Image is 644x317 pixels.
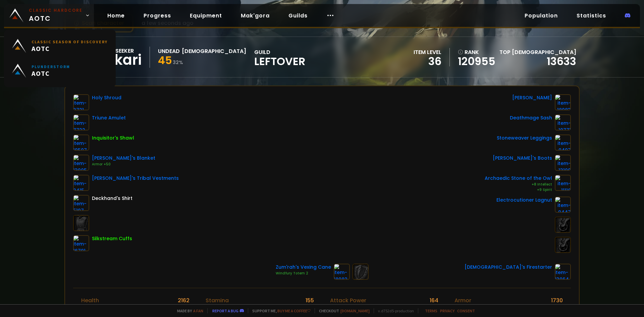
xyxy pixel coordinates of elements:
a: Guilds [283,9,313,22]
a: 13633 [547,54,576,69]
div: Armor +50 [92,162,155,167]
img: item-7722 [73,114,89,130]
div: Deckhand's Shirt [92,195,132,202]
div: Deathmage Sash [510,114,552,121]
div: Inquisitor's Shawl [92,135,134,142]
div: Holy Shroud [92,94,121,101]
div: Attack Power [330,296,366,305]
img: item-13100 [555,155,571,171]
div: Archaedic Stone of the Owl [485,175,552,182]
div: [PERSON_NAME]'s Boots [493,155,552,162]
a: Statistics [571,9,611,22]
a: Equipment [184,9,227,22]
a: Home [102,9,130,22]
img: item-18083 [555,94,571,110]
div: Soulseeker [101,47,142,55]
div: 36 [414,56,441,66]
div: Silkstream Cuffs [92,235,132,242]
div: 2162 [178,296,190,305]
div: 164 [430,296,438,305]
div: rank [458,48,495,56]
a: Report a bug [212,308,238,313]
span: v. d752d5 - production [374,308,414,313]
a: Consent [457,308,475,313]
span: Support me, [248,308,311,313]
div: +9 Spirit [485,187,552,193]
span: AOTC [32,44,108,53]
span: LEFTOVER [254,56,305,66]
div: item level [414,48,441,56]
span: Made by [173,308,203,313]
img: item-9447 [555,197,571,213]
img: item-18082 [334,264,350,280]
div: +8 Intellect [485,182,552,187]
span: Checkout [315,308,370,313]
small: Plunderstorm [32,64,70,69]
div: [PERSON_NAME] [512,94,552,101]
img: item-2721 [73,94,89,110]
a: Classic HardcoreAOTC [4,4,94,27]
div: Electrocutioner Lagnut [496,197,552,204]
a: Population [519,9,563,22]
img: item-11118 [555,175,571,191]
div: Stoneweaver Leggings [497,135,552,142]
div: Zum'rah's Vexing Cane [276,264,331,271]
img: item-13005 [73,155,89,171]
small: 32 % [173,59,183,66]
div: 1730 [551,296,563,305]
img: item-19507 [73,135,89,151]
div: Armor [454,296,471,305]
a: Progress [138,9,176,22]
div: [DEMOGRAPHIC_DATA]'s Firestarter [465,264,552,271]
img: item-5107 [73,195,89,211]
div: [DEMOGRAPHIC_DATA] [182,47,246,55]
a: 120955 [458,56,495,66]
div: Triune Amulet [92,114,126,121]
div: Health [81,296,99,305]
span: [DEMOGRAPHIC_DATA] [512,48,576,56]
span: AOTC [29,7,83,23]
div: Top [499,48,576,56]
img: item-9415 [73,175,89,191]
span: AOTC [32,69,70,77]
img: item-16791 [73,235,89,251]
div: [PERSON_NAME]'s Blanket [92,155,155,162]
a: Classic Season of DiscoveryAOTC [8,34,112,58]
div: Erkari [101,55,142,65]
img: item-9407 [555,135,571,151]
span: 45 [158,53,172,68]
div: 155 [306,296,314,305]
a: a fan [193,308,203,313]
div: Stamina [206,296,229,305]
a: Privacy [440,308,454,313]
div: guild [254,48,305,66]
a: PlunderstormAOTC [8,58,112,83]
img: item-13064 [555,264,571,280]
a: Mak'gora [235,9,275,22]
small: Classic Season of Discovery [32,39,108,44]
a: [DOMAIN_NAME] [340,308,370,313]
img: item-10771 [555,114,571,130]
a: Buy me a coffee [277,308,311,313]
div: Undead [158,47,180,55]
div: [PERSON_NAME]'s Tribal Vestments [92,175,179,182]
div: Windfury Totem 2 [276,271,331,276]
a: Terms [425,308,437,313]
small: Classic Hardcore [29,7,83,13]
